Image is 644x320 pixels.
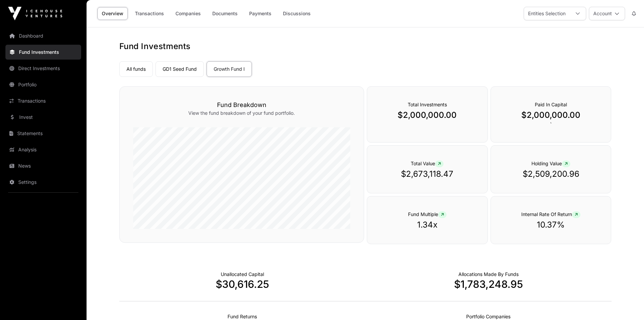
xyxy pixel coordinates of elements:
[5,142,81,157] a: Analysis
[208,7,242,20] a: Documents
[119,41,612,52] h1: Fund Investments
[535,102,567,107] span: Paid In Capital
[5,45,81,60] a: Fund Investments
[589,7,625,20] button: Account
[411,161,444,166] span: Total Value
[381,110,474,121] p: $2,000,000.00
[5,93,81,108] a: Transactions
[504,110,598,121] p: $2,000,000.00
[531,161,570,166] span: Holding Value
[119,61,153,77] a: All funds
[504,169,598,179] p: $2,509,200.96
[5,158,81,173] a: News
[408,102,447,107] span: Total Investments
[133,110,350,116] p: View the fund breakdown of your fund portfolio.
[279,7,315,20] a: Discussions
[130,7,168,20] a: Transactions
[408,211,447,217] span: Fund Multiple
[5,126,81,141] a: Statements
[381,169,474,179] p: $2,673,118.47
[119,278,365,290] p: $30,616.25
[5,175,81,190] a: Settings
[156,61,204,77] a: GD1 Seed Fund
[458,271,519,278] p: Capital Deployed Into Companies
[133,100,350,110] h3: Fund Breakdown
[381,219,474,230] p: 1.34x
[207,61,252,77] a: Growth Fund I
[5,110,81,125] a: Invest
[5,61,81,76] a: Direct Investments
[97,7,128,20] a: Overview
[5,77,81,92] a: Portfolio
[245,7,276,20] a: Payments
[8,7,62,20] img: Icehouse Ventures Logo
[365,278,612,290] p: $1,783,248.95
[221,271,264,278] p: Cash not yet allocated
[5,28,81,43] a: Dashboard
[228,313,257,320] p: Realised Returns from Funds
[466,313,510,320] p: Number of Companies Deployed Into
[524,7,570,20] div: Entities Selection
[171,7,205,20] a: Companies
[504,219,598,230] p: 10.37%
[491,86,612,143] div: `
[521,211,580,217] span: Internal Rate Of Return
